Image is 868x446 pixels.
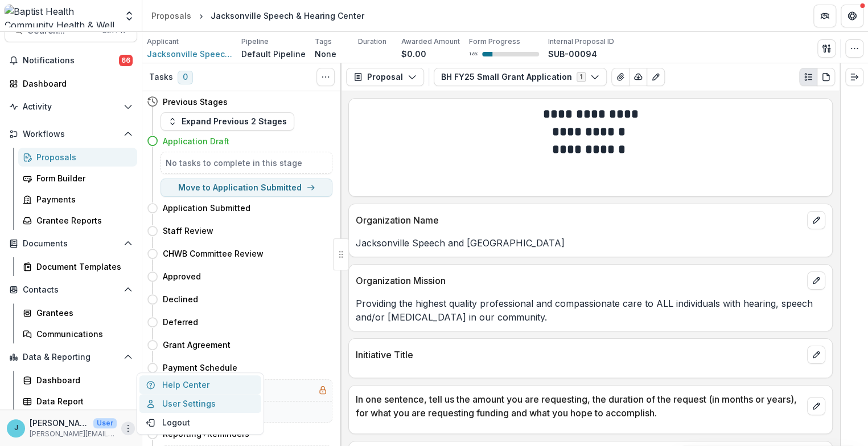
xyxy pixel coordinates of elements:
p: 18 % [469,50,478,58]
div: Proposals [151,10,191,22]
a: Grantee Reports [18,211,137,230]
h4: Deferred [163,316,198,328]
button: edit [807,397,825,415]
span: Activity [23,102,119,112]
button: Notifications66 [5,51,137,70]
button: Expand Previous 2 Stages [161,112,294,131]
div: Proposals [36,151,128,163]
a: Payments [18,190,137,209]
h4: Declined [163,293,198,305]
div: Jennifer [14,424,18,432]
a: Proposals [18,148,137,167]
p: [PERSON_NAME] [30,417,89,429]
div: Grantee Reports [36,214,128,226]
span: Data & Reporting [23,352,119,362]
button: Partners [813,5,836,27]
p: Initiative Title [356,348,803,362]
h3: Tasks [149,72,173,82]
a: Dashboard [5,74,137,93]
button: PDF view [817,68,835,86]
button: Move to Application Submitted [161,179,332,197]
span: 66 [119,55,133,66]
div: Data Report [36,395,128,407]
button: Toggle View Cancelled Tasks [316,68,335,86]
a: Document Templates [18,257,137,276]
p: Organization Name [356,213,803,227]
span: Notifications [23,56,119,66]
h4: Application Draft [163,135,229,147]
div: Document Templates [36,261,128,273]
h4: Application Submitted [163,202,250,214]
div: Grantees [36,307,128,319]
a: Data Report [18,392,137,411]
p: Pipeline [241,37,269,47]
p: Form Progress [469,37,520,47]
nav: breadcrumb [147,7,369,24]
button: Open Contacts [5,281,137,299]
a: Proposals [147,7,196,24]
h4: Previous Stages [163,96,228,108]
h4: Payment Schedule [163,362,237,374]
p: SUB-00094 [548,48,597,60]
button: Open Workflows [5,125,137,143]
div: Communications [36,328,128,340]
span: 0 [178,71,193,84]
h4: Staff Review [163,225,213,237]
button: Open Activity [5,98,137,116]
button: edit [807,346,825,364]
div: Jacksonville Speech & Hearing Center [211,10,364,22]
button: edit [807,211,825,229]
button: Edit as form [647,68,665,86]
p: Organization Mission [356,274,803,287]
a: Grantees [18,303,137,322]
button: Open entity switcher [121,5,137,27]
a: Form Builder [18,169,137,188]
button: View Attached Files [611,68,630,86]
span: Documents [23,239,119,249]
button: More [121,421,135,435]
span: Workflows [23,129,119,139]
button: Get Help [841,5,863,27]
p: Awarded Amount [401,37,460,47]
button: BH FY25 Small Grant Application1 [434,68,607,86]
p: Applicant [147,37,179,47]
button: edit [807,271,825,290]
a: Communications [18,325,137,343]
a: Jacksonville Speech and [GEOGRAPHIC_DATA] [147,48,232,60]
a: Dashboard [18,371,137,390]
button: Open Documents [5,234,137,253]
span: Contacts [23,285,119,295]
p: Default Pipeline [241,48,306,60]
p: Duration [358,37,386,47]
button: Expand right [845,68,863,86]
p: $0.00 [401,48,426,60]
p: Internal Proposal ID [548,37,614,47]
div: Form Builder [36,172,128,184]
div: Payments [36,193,128,205]
h4: Approved [163,270,201,282]
p: None [315,48,336,60]
p: Tags [315,37,332,47]
div: Dashboard [36,374,128,386]
p: [PERSON_NAME][EMAIL_ADDRESS][PERSON_NAME][DOMAIN_NAME] [30,429,117,439]
button: Proposal [346,68,424,86]
p: In one sentence, tell us the amount you are requesting, the duration of the request (in months or... [356,392,803,420]
h5: No tasks to complete in this stage [166,157,327,169]
div: Dashboard [23,78,128,90]
h4: CHWB Committee Review [163,248,264,260]
p: Providing the highest quality professional and compassionate care to ALL individuals with hearing... [356,297,825,324]
button: Plaintext view [799,68,817,86]
button: Open Data & Reporting [5,348,137,366]
p: User [93,418,117,428]
p: Jacksonville Speech and [GEOGRAPHIC_DATA] [356,236,825,250]
img: Baptist Health Community Health & Well Being logo [5,5,117,27]
h4: Grant Agreement [163,339,231,351]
